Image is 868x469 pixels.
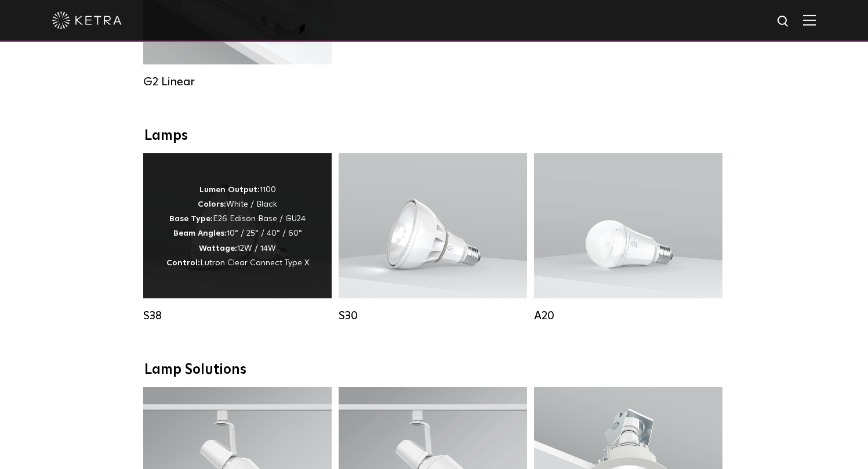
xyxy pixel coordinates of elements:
[166,259,200,267] strong: Control:
[803,15,816,26] img: Hamburger%20Nav.svg
[776,15,791,29] img: search icon
[199,244,237,252] strong: Wattage:
[534,309,722,323] div: A20
[198,200,226,208] strong: Colors:
[169,215,213,223] strong: Base Type:
[144,128,724,145] div: Lamps
[173,229,227,237] strong: Beam Angles:
[144,362,724,378] div: Lamp Solutions
[199,186,260,194] strong: Lumen Output:
[143,75,332,89] div: G2 Linear
[143,153,332,323] a: S38 Lumen Output:1100Colors:White / BlackBase Type:E26 Edison Base / GU24Beam Angles:10° / 25° / ...
[200,259,309,267] span: Lutron Clear Connect Type X
[339,153,527,323] a: S30 Lumen Output:1100Colors:White / BlackBase Type:E26 Edison Base / GU24Beam Angles:15° / 25° / ...
[534,153,722,323] a: A20 Lumen Output:600 / 800Colors:White / BlackBase Type:E26 Edison Base / GU24Beam Angles:Omni-Di...
[339,309,527,323] div: S30
[143,309,332,323] div: S38
[52,12,122,29] img: ketra-logo-2019-white
[166,183,309,270] p: 1100 White / Black E26 Edison Base / GU24 10° / 25° / 40° / 60° 12W / 14W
